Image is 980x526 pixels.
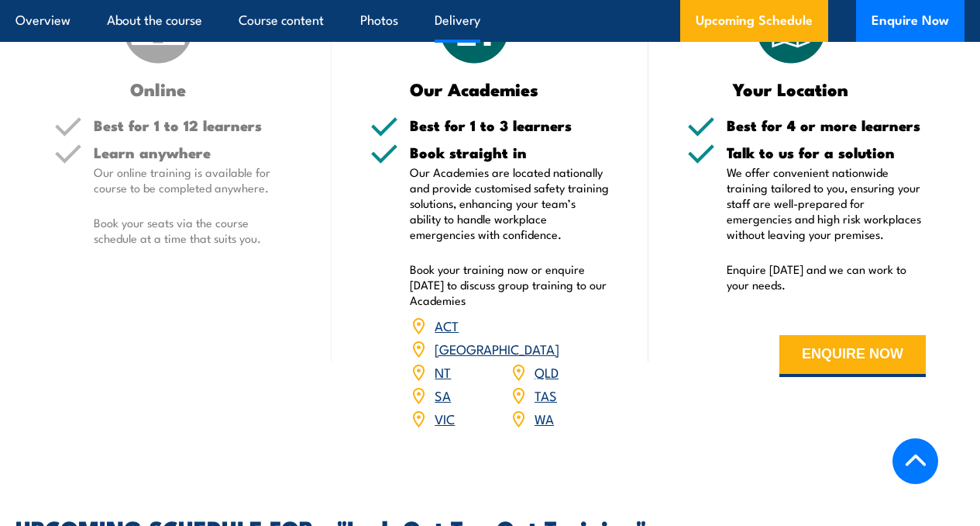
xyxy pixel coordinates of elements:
[94,215,293,246] p: Book your seats via the course schedule at a time that suits you.
[410,261,609,308] p: Book your training now or enquire [DATE] to discuss group training to our Academies
[410,145,609,160] h5: Book straight in
[535,362,559,381] a: QLD
[94,164,293,196] p: Our online training is available for course to be completed anywhere.
[435,362,451,381] a: NT
[727,164,926,242] p: We offer convenient nationwide training tailored to you, ensuring your staff are well-prepared fo...
[779,335,926,377] button: ENQUIRE NOW
[727,118,926,133] h5: Best for 4 or more learners
[727,261,926,292] p: Enquire [DATE] and we can work to your needs.
[410,164,609,242] p: Our Academies are located nationally and provide customised safety training solutions, enhancing ...
[727,145,926,160] h5: Talk to us for a solution
[435,339,559,358] a: [GEOGRAPHIC_DATA]
[370,80,578,98] h3: Our Academies
[410,118,609,133] h5: Best for 1 to 3 learners
[435,316,459,334] a: ACT
[687,80,895,98] h3: Your Location
[94,118,293,133] h5: Best for 1 to 12 learners
[94,145,293,160] h5: Learn anywhere
[535,409,554,427] a: WA
[435,409,455,427] a: VIC
[54,80,262,98] h3: Online
[535,386,557,404] a: TAS
[435,386,451,404] a: SA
